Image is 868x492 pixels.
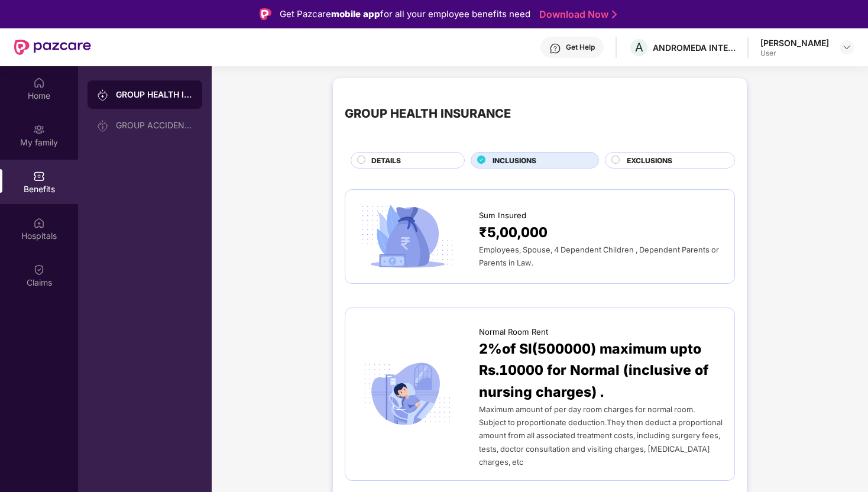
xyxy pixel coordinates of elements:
span: Employees, Spouse, 4 Dependent Children , Dependent Parents or Parents in Law. [479,245,719,267]
div: User [760,48,829,58]
span: EXCLUSIONS [627,155,672,166]
strong: mobile app [331,8,380,20]
a: Download Now [539,8,613,21]
span: 2%of SI(500000) maximum upto Rs.10000 for Normal (inclusive of nursing charges) . [479,338,723,403]
img: New Pazcare Logo [14,40,91,55]
div: GROUP HEALTH INSURANCE [345,104,511,123]
img: svg+xml;base64,PHN2ZyBpZD0iSGVscC0zMngzMiIgeG1sbnM9Imh0dHA6Ly93d3cudzMub3JnLzIwMDAvc3ZnIiB3aWR0aD... [549,43,561,54]
img: Logo [260,8,271,20]
img: svg+xml;base64,PHN2ZyBpZD0iQmVuZWZpdHMiIHhtbG5zPSJodHRwOi8vd3d3LnczLm9yZy8yMDAwL3N2ZyIgd2lkdGg9Ij... [33,170,45,182]
div: GROUP HEALTH INSURANCE [116,89,193,101]
img: svg+xml;base64,PHN2ZyB3aWR0aD0iMjAiIGhlaWdodD0iMjAiIHZpZXdCb3g9IjAgMCAyMCAyMCIgZmlsbD0ibm9uZSIgeG... [97,89,109,101]
span: A [635,40,643,54]
img: icon [357,359,458,429]
img: svg+xml;base64,PHN2ZyBpZD0iRHJvcGRvd24tMzJ4MzIiIHhtbG5zPSJodHRwOi8vd3d3LnczLm9yZy8yMDAwL3N2ZyIgd2... [842,43,851,52]
div: ANDROMEDA INTELLIGENT TECHNOLOGY SERVICES PRIVATE LIMITED [653,42,736,53]
div: Get Help [566,43,595,52]
img: icon [357,202,458,271]
img: svg+xml;base64,PHN2ZyBpZD0iSG9tZSIgeG1sbnM9Imh0dHA6Ly93d3cudzMub3JnLzIwMDAvc3ZnIiB3aWR0aD0iMjAiIG... [33,77,45,89]
div: Get Pazcare for all your employee benefits need [280,7,530,21]
img: svg+xml;base64,PHN2ZyB3aWR0aD0iMjAiIGhlaWdodD0iMjAiIHZpZXdCb3g9IjAgMCAyMCAyMCIgZmlsbD0ibm9uZSIgeG... [33,124,45,135]
span: Normal Room Rent [479,326,548,338]
img: svg+xml;base64,PHN2ZyB3aWR0aD0iMjAiIGhlaWdodD0iMjAiIHZpZXdCb3g9IjAgMCAyMCAyMCIgZmlsbD0ibm9uZSIgeG... [97,120,109,132]
div: [PERSON_NAME] [760,37,829,48]
div: GROUP ACCIDENTAL INSURANCE [116,121,193,130]
span: DETAILS [371,155,401,166]
span: INCLUSIONS [493,155,536,166]
span: ₹5,00,000 [479,222,548,243]
img: Stroke [612,8,617,21]
img: svg+xml;base64,PHN2ZyBpZD0iSG9zcGl0YWxzIiB4bWxucz0iaHR0cDovL3d3dy53My5vcmcvMjAwMC9zdmciIHdpZHRoPS... [33,217,45,229]
span: Maximum amount of per day room charges for normal room. Subject to proportionate deduction.They t... [479,405,723,467]
img: svg+xml;base64,PHN2ZyBpZD0iQ2xhaW0iIHhtbG5zPSJodHRwOi8vd3d3LnczLm9yZy8yMDAwL3N2ZyIgd2lkdGg9IjIwIi... [33,264,45,276]
span: Sum Insured [479,209,526,222]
